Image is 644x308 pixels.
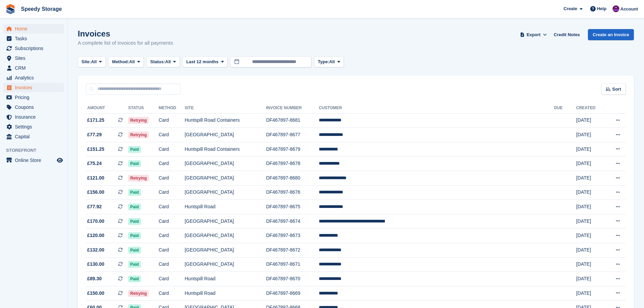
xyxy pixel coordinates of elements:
[185,128,266,142] td: [GEOGRAPHIC_DATA]
[3,122,64,132] a: menu
[554,103,576,114] th: Due
[576,157,605,171] td: [DATE]
[128,247,141,254] span: Paid
[15,93,55,102] span: Pricing
[87,218,104,225] span: £170.00
[597,5,606,12] span: Help
[159,243,185,258] td: Card
[266,272,319,286] td: DF467897-8670
[519,29,548,40] button: Export
[87,275,102,282] span: £89.30
[564,5,577,12] span: Create
[3,24,64,33] a: menu
[576,214,605,229] td: [DATE]
[588,29,634,40] a: Create an Invoice
[78,56,106,68] button: Site: All
[266,243,319,258] td: DF467897-8672
[159,257,185,272] td: Card
[266,103,319,114] th: Invoice Number
[620,6,638,13] span: Account
[15,63,55,73] span: CRM
[3,63,64,73] a: menu
[576,200,605,214] td: [DATE]
[87,189,104,196] span: £156.00
[15,53,55,63] span: Sites
[185,171,266,186] td: [GEOGRAPHIC_DATA]
[576,185,605,200] td: [DATE]
[87,246,104,254] span: £132.00
[159,286,185,301] td: Card
[87,117,104,124] span: £171.25
[15,156,55,165] span: Online Store
[159,142,185,157] td: Card
[146,56,180,68] button: Status: All
[3,53,64,63] a: menu
[3,34,64,43] a: menu
[159,185,185,200] td: Card
[185,142,266,157] td: Huntspill Road Containers
[185,286,266,301] td: Huntspill Road
[3,73,64,82] a: menu
[185,113,266,128] td: Huntspill Road Containers
[576,103,605,114] th: Created
[319,103,554,114] th: Customer
[3,112,64,122] a: menu
[185,157,266,171] td: [GEOGRAPHIC_DATA]
[185,185,266,200] td: [GEOGRAPHIC_DATA]
[81,58,91,65] span: Site:
[576,128,605,142] td: [DATE]
[329,58,335,65] span: All
[159,128,185,142] td: Card
[128,204,141,210] span: Paid
[185,214,266,229] td: [GEOGRAPHIC_DATA]
[128,175,149,182] span: Retrying
[87,146,104,153] span: £151.25
[128,132,149,138] span: Retrying
[15,73,55,82] span: Analytics
[87,232,104,239] span: £120.00
[266,142,319,157] td: DF467897-8679
[78,29,173,38] h1: Invoices
[18,3,65,15] a: Speedy Storage
[576,257,605,272] td: [DATE]
[266,214,319,229] td: DF467897-8674
[318,58,329,65] span: Type:
[266,185,319,200] td: DF467897-8676
[78,39,173,47] p: A complete list of invoices for all payments
[86,103,128,114] th: Amount
[3,83,64,92] a: menu
[15,112,55,122] span: Insurance
[3,93,64,102] a: menu
[15,34,55,43] span: Tasks
[266,257,319,272] td: DF467897-8671
[266,229,319,243] td: DF467897-8673
[576,229,605,243] td: [DATE]
[15,44,55,53] span: Subscriptions
[128,160,141,167] span: Paid
[266,200,319,214] td: DF467897-8675
[3,132,64,141] a: menu
[185,243,266,258] td: [GEOGRAPHIC_DATA]
[87,131,102,138] span: £77.29
[128,146,141,153] span: Paid
[15,132,55,141] span: Capital
[576,113,605,128] td: [DATE]
[87,160,102,167] span: £75.24
[613,5,619,12] img: Dan Jackson
[150,58,165,65] span: Status:
[576,142,605,157] td: [DATE]
[576,243,605,258] td: [DATE]
[159,113,185,128] td: Card
[266,113,319,128] td: DF467897-8681
[576,272,605,286] td: [DATE]
[6,147,67,154] span: Storefront
[15,24,55,33] span: Home
[15,102,55,112] span: Coupons
[87,290,104,297] span: £150.00
[159,272,185,286] td: Card
[527,31,541,38] span: Export
[165,58,171,65] span: All
[128,261,141,268] span: Paid
[3,44,64,53] a: menu
[551,29,582,40] a: Credit Notes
